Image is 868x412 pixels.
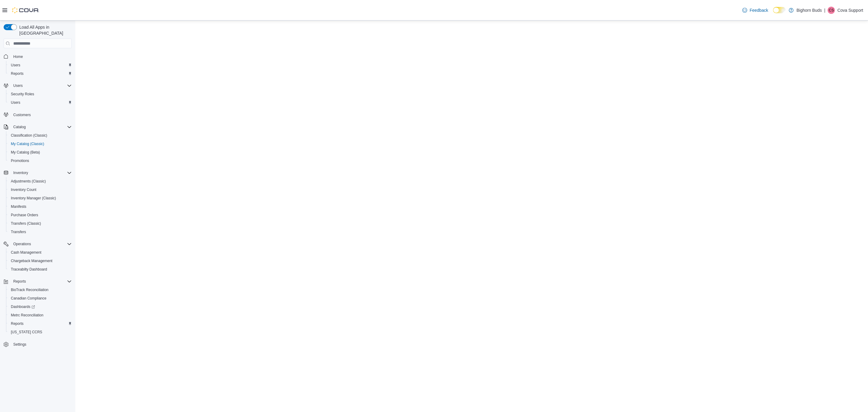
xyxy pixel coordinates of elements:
[13,125,26,129] span: Catalog
[11,111,72,119] span: Customers
[13,54,23,59] span: Home
[11,123,28,131] button: Catalog
[8,203,29,210] a: Manifests
[8,303,37,310] a: Dashboards
[1,340,74,349] button: Settings
[11,158,29,163] span: Promotions
[8,228,28,236] a: Transfers
[11,240,33,248] button: Operations
[11,341,29,348] a: Settings
[740,4,770,16] a: Feedback
[17,24,72,36] span: Load All Apps in [GEOGRAPHIC_DATA]
[8,62,23,69] a: Users
[6,98,74,107] button: Users
[13,83,23,88] span: Users
[797,7,822,14] p: Bighorn Buds
[11,111,33,119] a: Customers
[1,277,74,286] button: Reports
[6,185,74,194] button: Inventory Count
[1,52,74,61] button: Home
[11,267,47,272] span: Traceabilty Dashboard
[8,70,72,77] span: Reports
[829,7,834,14] span: CS
[13,113,31,117] span: Customers
[6,211,74,219] button: Purchase Orders
[11,240,72,248] span: Operations
[6,257,74,265] button: Chargeback Management
[6,311,74,319] button: Metrc Reconciliation
[8,140,47,147] a: My Catalog (Classic)
[11,330,42,334] span: [US_STATE] CCRS
[750,7,768,13] span: Feedback
[8,328,45,336] a: [US_STATE] CCRS
[8,178,72,185] span: Adjustments (Classic)
[8,203,72,210] span: Manifests
[8,295,72,302] span: Canadian Compliance
[6,328,74,336] button: [US_STATE] CCRS
[8,286,72,293] span: BioTrack Reconciliation
[773,13,773,14] span: Dark Mode
[11,63,20,68] span: Users
[8,195,72,202] span: Inventory Manager (Classic)
[11,230,26,234] span: Transfers
[8,286,51,293] a: BioTrack Reconciliation
[12,7,39,13] img: Cova
[11,52,72,60] span: Home
[8,70,26,77] a: Reports
[8,211,41,219] a: Purchase Orders
[11,187,36,192] span: Inventory Count
[1,240,74,248] button: Operations
[11,150,40,155] span: My Catalog (Beta)
[8,90,36,98] a: Security Roles
[6,157,74,165] button: Promotions
[8,186,39,193] a: Inventory Count
[8,320,72,327] span: Reports
[6,294,74,303] button: Canadian Compliance
[6,319,74,328] button: Reports
[8,220,72,227] span: Transfers (Classic)
[8,90,72,98] span: Security Roles
[6,61,74,69] button: Users
[11,250,41,255] span: Cash Management
[8,211,72,219] span: Purchase Orders
[11,82,25,89] button: Users
[11,82,72,89] span: Users
[11,221,41,226] span: Transfers (Classic)
[6,286,74,294] button: BioTrack Reconciliation
[6,248,74,257] button: Cash Management
[8,220,43,227] a: Transfers (Classic)
[773,7,786,13] input: Dark Mode
[6,177,74,185] button: Adjustments (Classic)
[8,62,72,69] span: Users
[8,132,72,139] span: Classification (Classic)
[8,249,72,256] span: Cash Management
[6,228,74,236] button: Transfers
[6,140,74,148] button: My Catalog (Classic)
[8,149,42,156] a: My Catalog (Beta)
[8,99,23,106] a: Users
[8,249,44,256] a: Cash Management
[8,195,58,202] a: Inventory Manager (Classic)
[8,303,72,310] span: Dashboards
[11,71,24,76] span: Reports
[6,131,74,140] button: Classification (Classic)
[6,194,74,202] button: Inventory Manager (Classic)
[8,140,72,147] span: My Catalog (Classic)
[8,228,72,236] span: Transfers
[11,53,25,60] a: Home
[11,278,28,285] button: Reports
[4,49,72,364] nav: Complex example
[828,7,835,14] div: Cova Support
[13,342,26,347] span: Settings
[6,148,74,157] button: My Catalog (Beta)
[8,157,72,164] span: Promotions
[1,169,74,177] button: Inventory
[11,179,46,184] span: Adjustments (Classic)
[11,169,30,176] button: Inventory
[11,341,72,348] span: Settings
[11,196,56,201] span: Inventory Manager (Classic)
[11,213,38,217] span: Purchase Orders
[11,321,24,326] span: Reports
[8,266,49,273] a: Traceabilty Dashboard
[8,320,26,327] a: Reports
